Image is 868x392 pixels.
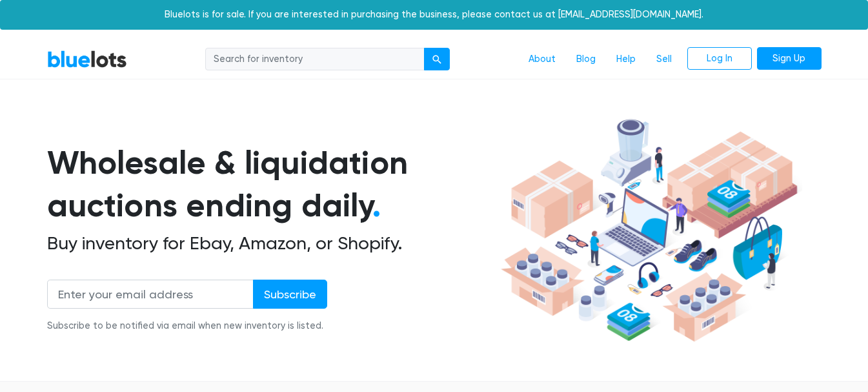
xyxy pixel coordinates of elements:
[372,186,381,225] span: .
[646,47,682,72] a: Sell
[606,47,646,72] a: Help
[496,113,802,348] img: hero-ee84e7d0318cb26816c560f6b4441b76977f77a177738b4e94f68c95b2b83dbb.png
[687,47,752,70] a: Log In
[253,280,327,309] input: Subscribe
[757,47,822,70] a: Sign Up
[205,48,425,71] input: Search for inventory
[566,47,606,72] a: Blog
[47,232,496,254] h2: Buy inventory for Ebay, Amazon, or Shopify.
[47,280,254,309] input: Enter your email address
[518,47,566,72] a: About
[47,319,327,333] div: Subscribe to be notified via email when new inventory is listed.
[47,50,127,68] a: BlueLots
[47,141,496,227] h1: Wholesale & liquidation auctions ending daily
